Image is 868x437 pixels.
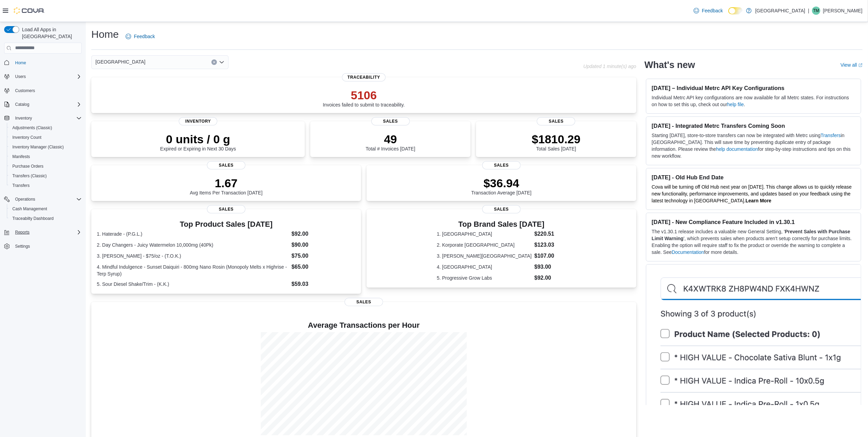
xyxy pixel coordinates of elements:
[812,7,820,15] div: Tre Mace
[1,194,84,204] button: Operations
[19,26,82,40] span: Load All Apps in [GEOGRAPHIC_DATA]
[813,7,819,15] span: TM
[95,58,146,66] span: [GEOGRAPHIC_DATA]
[4,55,82,269] nav: Complex example
[823,7,863,15] p: [PERSON_NAME]
[123,30,158,43] a: Feedback
[10,133,82,142] span: Inventory Count
[1,58,84,68] button: Home
[7,214,84,223] button: Traceabilty Dashboard
[652,228,855,256] p: The v1.30.1 release includes a valuable new General Setting, ' ', which prevents sales when produ...
[537,117,575,125] span: Sales
[160,132,236,146] p: 0 units / 0 g
[841,62,863,68] a: View allExternal link
[652,218,855,225] h3: [DATE] - New Compliance Feature Included in v1.30.1
[10,124,82,132] span: Adjustments (Classic)
[12,114,35,122] button: Inventory
[1,241,84,251] button: Settings
[15,244,30,249] span: Settings
[10,181,32,190] a: Transfers
[691,4,726,18] a: Feedback
[1,100,84,109] button: Catalog
[10,124,55,132] a: Adjustments (Classic)
[12,242,33,250] a: Settings
[7,204,84,214] button: Cash Management
[652,122,855,129] h3: [DATE] - Integrated Metrc Transfers Coming Soon
[12,183,30,188] span: Transfers
[12,144,64,150] span: Inventory Manager (Classic)
[10,153,33,161] a: Manifests
[160,132,236,152] div: Expired or Expiring in Next 30 Days
[12,242,82,250] span: Settings
[219,59,224,65] button: Open list of options
[12,87,38,95] a: Customers
[745,198,771,203] a: Learn More
[12,195,82,203] span: Operations
[12,58,82,67] span: Home
[12,173,47,179] span: Transfers (Classic)
[15,102,29,107] span: Catalog
[12,154,30,159] span: Manifests
[97,281,289,288] dt: 5. Sour Diesel Shake/Trim - (K.K.)
[10,205,82,213] span: Cash Management
[532,132,581,152] div: Total Sales [DATE]
[1,86,84,96] button: Customers
[532,132,581,146] p: $1810.29
[97,253,289,259] dt: 3. [PERSON_NAME] - $75/oz - (T.O.K.)
[190,176,263,190] p: 1.67
[366,132,415,146] p: 49
[323,88,405,108] div: Invoices failed to submit to traceability.
[7,142,84,152] button: Inventory Manager (Classic)
[755,7,805,15] p: [GEOGRAPHIC_DATA]
[534,252,566,260] dd: $107.00
[10,181,82,190] span: Transfers
[534,241,566,249] dd: $123.03
[10,172,82,180] span: Transfers (Classic)
[10,133,44,142] a: Inventory Count
[437,253,532,259] dt: 3. [PERSON_NAME][GEOGRAPHIC_DATA]
[645,59,695,70] h2: What's new
[97,231,289,237] dt: 1. Haterade - (P.G.L.)
[482,205,521,213] span: Sales
[91,27,119,41] h1: Home
[437,242,532,248] dt: 2. Korporate [GEOGRAPHIC_DATA]
[7,123,84,133] button: Adjustments (Classic)
[97,220,356,228] h3: Top Product Sales [DATE]
[291,280,355,288] dd: $59.03
[583,64,636,69] p: Updated 1 minute(s) ago
[471,176,532,190] p: $36.94
[291,252,355,260] dd: $75.00
[10,205,50,213] a: Cash Management
[1,113,84,123] button: Inventory
[342,73,385,81] span: Traceability
[10,172,49,180] a: Transfers (Classic)
[534,274,566,282] dd: $92.00
[1,227,84,237] button: Reports
[652,229,850,241] strong: Prevent Sales with Purchase Limit Warning
[534,230,566,238] dd: $220.51
[652,174,855,181] h3: [DATE] - Old Hub End Date
[12,195,38,203] button: Operations
[482,161,521,169] span: Sales
[728,7,743,14] input: Dark Mode
[10,153,82,161] span: Manifests
[12,228,82,236] span: Reports
[211,59,217,65] button: Clear input
[366,132,415,152] div: Total # Invoices [DATE]
[12,216,54,221] span: Traceabilty Dashboard
[7,161,84,171] button: Purchase Orders
[12,125,52,131] span: Adjustments (Classic)
[12,72,28,81] button: Users
[437,231,532,237] dt: 1. [GEOGRAPHIC_DATA]
[371,117,410,125] span: Sales
[10,143,67,151] a: Inventory Manager (Classic)
[207,161,245,169] span: Sales
[672,249,704,255] a: Documentation
[534,263,566,271] dd: $93.00
[323,88,405,102] p: 5106
[134,33,155,40] span: Feedback
[345,298,383,306] span: Sales
[437,220,566,228] h3: Top Brand Sales [DATE]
